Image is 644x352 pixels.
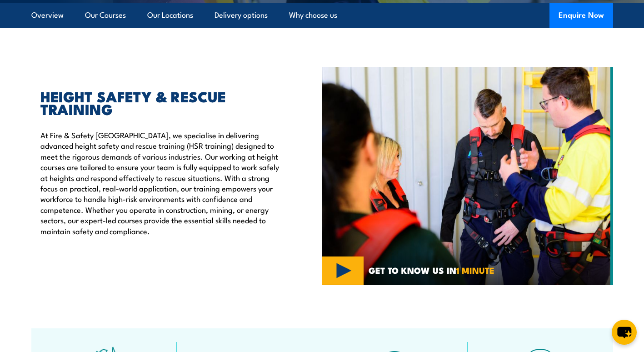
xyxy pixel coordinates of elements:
img: Fire & Safety Australia offer working at heights courses and training [322,67,613,285]
strong: 1 MINUTE [456,263,494,277]
a: Our Locations [147,3,193,27]
p: At Fire & Safety [GEOGRAPHIC_DATA], we specialise in delivering advanced height safety and rescue... [40,130,280,236]
h2: HEIGHT SAFETY & RESCUE TRAINING [40,90,280,115]
a: Why choose us [289,3,337,27]
a: Overview [31,3,64,27]
button: Enquire Now [549,3,613,28]
span: GET TO KNOW US IN [369,266,494,274]
button: chat-button [612,320,637,345]
a: Our Courses [85,3,126,27]
a: Delivery options [215,3,268,27]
